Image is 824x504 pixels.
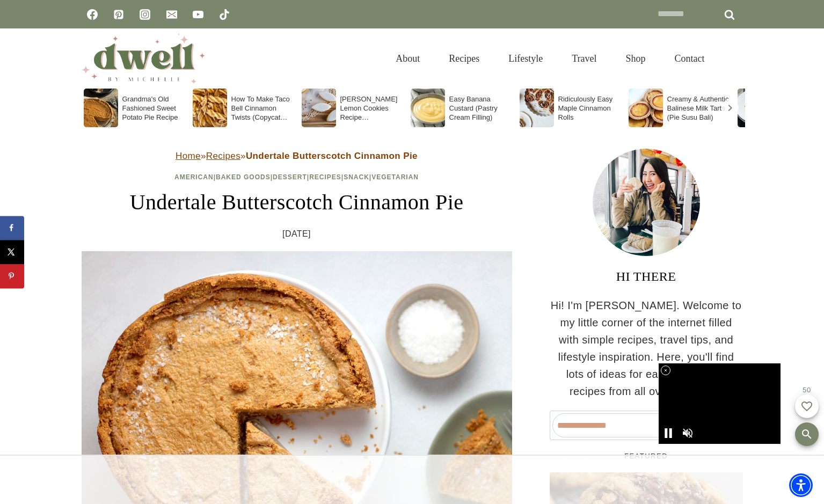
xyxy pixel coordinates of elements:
a: Shop [611,41,660,76]
span: | | | | | [174,173,419,181]
a: Facebook [82,4,103,25]
a: TikTok [214,4,235,25]
a: Dessert [273,173,307,181]
a: Home [176,151,201,161]
a: YouTube [187,4,209,25]
a: Pinterest [108,4,129,25]
h5: FEATURED [550,451,743,462]
nav: Primary Navigation [381,41,719,76]
a: Recipes [206,151,240,161]
a: American [174,173,214,181]
iframe: Advertisement [217,456,608,504]
a: Lifestyle [494,41,557,76]
div: Accessibility Menu [789,473,813,497]
span: » » [176,151,418,161]
h3: HI THERE [550,267,743,286]
img: DWELL by michelle [82,34,205,83]
a: About [381,41,434,76]
p: Hi! I'm [PERSON_NAME]. Welcome to my little corner of the internet filled with simple recipes, tr... [550,297,743,400]
a: Vegetarian [371,173,419,181]
a: Recipes [309,173,341,181]
h1: Undertale Butterscotch Cinnamon Pie [82,186,512,218]
strong: Undertale Butterscotch Cinnamon Pie [246,151,418,161]
time: [DATE] [282,227,311,241]
a: Baked Goods [216,173,271,181]
a: Snack [344,173,369,181]
a: Instagram [134,4,156,25]
a: Email [161,4,183,25]
a: Recipes [434,41,494,76]
a: Travel [557,41,611,76]
a: Contact [660,41,719,76]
